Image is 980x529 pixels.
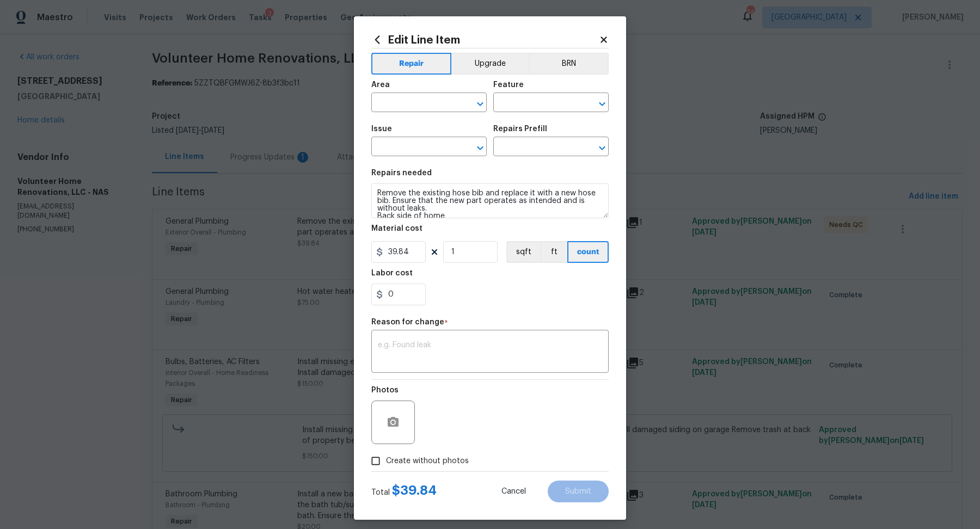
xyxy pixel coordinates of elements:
[371,53,451,75] button: Repair
[529,53,609,75] button: BRN
[567,241,609,263] button: count
[371,34,599,46] h2: Edit Line Item
[540,241,567,263] button: ft
[371,269,413,277] h5: Labor cost
[506,241,540,263] button: sqft
[595,140,610,156] button: Open
[371,183,609,218] textarea: Remove the existing hose bib and replace it with a new hose bib. Ensure that the new part operate...
[484,481,543,502] button: Cancel
[371,81,390,89] h5: Area
[371,318,444,326] h5: Reason for change
[565,488,591,496] span: Submit
[501,488,526,496] span: Cancel
[371,169,432,177] h5: Repairs needed
[451,53,529,75] button: Upgrade
[473,96,488,112] button: Open
[392,484,437,497] span: $ 39.84
[493,125,547,133] h5: Repairs Prefill
[595,96,610,112] button: Open
[371,125,392,133] h5: Issue
[386,456,469,467] span: Create without photos
[371,225,422,232] h5: Material cost
[493,81,524,89] h5: Feature
[473,140,488,156] button: Open
[371,485,437,498] div: Total
[548,481,609,502] button: Submit
[371,386,399,394] h5: Photos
